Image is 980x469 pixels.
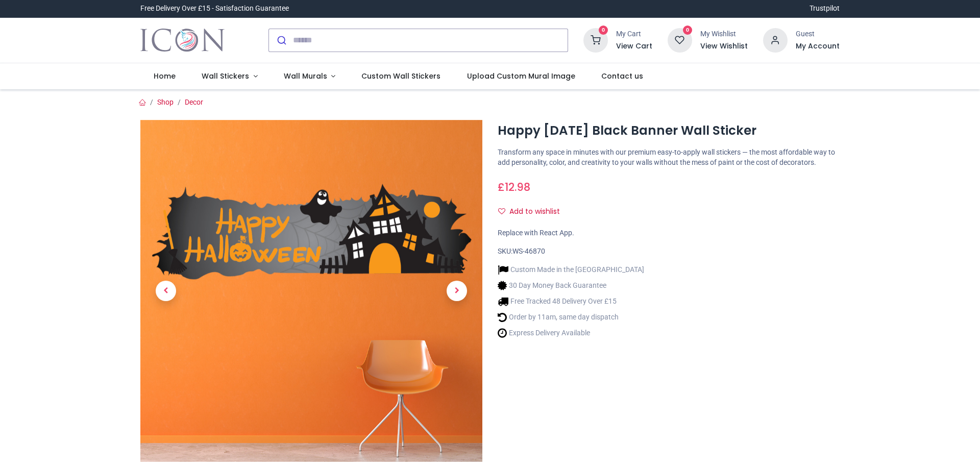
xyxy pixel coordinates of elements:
h1: Happy [DATE] Black Banner Wall Sticker [498,122,840,139]
li: Custom Made in the [GEOGRAPHIC_DATA] [498,264,644,275]
a: Shop [157,98,174,106]
span: Previous [156,281,176,301]
img: Icon Wall Stickers [140,26,225,55]
a: View Wishlist [700,41,748,52]
a: 0 [668,35,692,43]
span: Wall Stickers [202,71,249,81]
div: SKU: [498,246,840,257]
div: Free Delivery Over £15 - Satisfaction Guarantee [140,4,289,14]
a: View Cart [616,41,652,52]
span: Home [154,71,176,81]
span: Upload Custom Mural Image [467,71,575,81]
li: Order by 11am, same day dispatch [498,312,644,323]
a: 0 [583,35,608,43]
button: Submit [269,29,293,52]
a: Decor [185,98,203,106]
span: Next [447,281,467,301]
a: Trustpilot [810,4,840,14]
a: Next [431,171,482,410]
a: My Account [796,41,840,52]
a: Logo of Icon Wall Stickers [140,26,225,55]
li: Free Tracked 48 Delivery Over £15 [498,296,644,307]
button: Add to wishlistAdd to wishlist [498,203,569,220]
li: 30 Day Money Back Guarantee [498,280,644,291]
div: My Cart [616,29,652,39]
i: Add to wishlist [498,208,505,215]
a: Wall Stickers [188,63,271,90]
span: £ [498,180,530,194]
div: Guest [796,29,840,39]
div: My Wishlist [700,29,748,39]
p: Transform any space in minutes with our premium easy-to-apply wall stickers — the most affordable... [498,147,840,167]
a: Wall Murals [271,63,349,90]
span: Custom Wall Stickers [361,71,440,81]
sup: 0 [599,26,608,35]
span: Wall Murals [284,71,327,81]
div: Replace with React App. [498,228,840,238]
span: WS-46870 [512,247,545,255]
sup: 0 [683,26,693,35]
img: Happy Halloween Black Banner Wall Sticker [140,120,482,462]
li: Express Delivery Available [498,328,644,338]
a: Previous [140,171,191,410]
span: 12.98 [505,180,530,194]
span: Contact us [601,71,643,81]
